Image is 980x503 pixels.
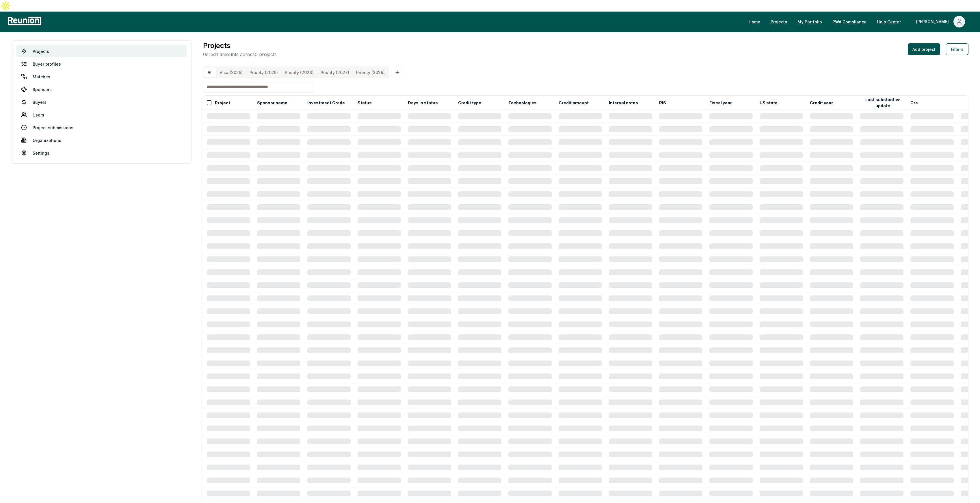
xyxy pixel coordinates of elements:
a: Matches [16,71,187,82]
button: Internal notes [608,97,639,108]
button: All [204,68,216,77]
a: Project submissions [16,122,187,133]
button: Add project [908,43,940,55]
button: Filters [946,43,968,55]
a: Organizations [16,134,187,146]
button: Created [909,97,929,108]
a: Projects [766,16,792,27]
a: Projects [16,45,187,57]
a: Settings [16,147,187,159]
button: Priority (2026) [353,68,388,77]
button: [PERSON_NAME] [911,16,970,27]
h3: Projects [203,40,277,51]
a: My Portfolio [793,16,827,27]
button: PIS [658,97,667,108]
div: [PERSON_NAME] [916,16,951,27]
a: Sponsors [16,84,187,95]
button: Project [214,97,231,108]
button: Investment Grade [306,97,346,108]
a: Users [16,109,187,121]
button: Fiscal year [708,97,733,108]
button: Last substantive update [859,97,907,108]
a: Help Center [872,16,905,27]
button: Days in status [407,97,439,108]
a: Buyers [16,96,187,108]
button: Priority (2025) [246,68,281,77]
button: Technologies [507,97,538,108]
button: Visa (2025) [216,68,246,77]
a: PWA Compliance [828,16,871,27]
p: 0 credit amounts across 0 projects [203,51,277,58]
button: Credit amount [557,97,590,108]
button: Credit year [809,97,834,108]
button: Status [356,97,373,108]
nav: Main [744,16,974,27]
button: US state [758,97,779,108]
button: Priority (2027) [317,68,353,77]
a: Home [744,16,765,27]
a: Buyer profiles [16,58,187,70]
button: Sponsor name [256,97,289,108]
button: Priority (2024) [281,68,317,77]
button: Credit type [457,97,482,108]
